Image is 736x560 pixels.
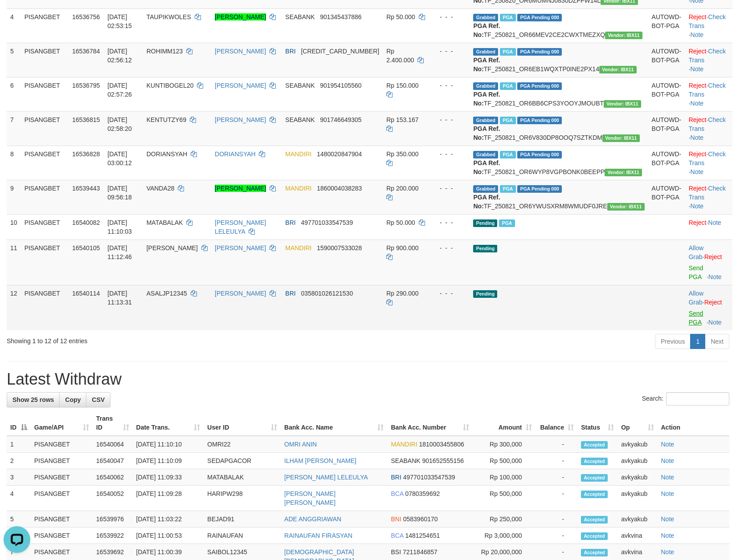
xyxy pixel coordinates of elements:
[72,82,100,89] span: 16536795
[133,436,204,453] td: [DATE] 11:10:10
[602,134,640,142] span: Vendor URL: https://order6.1velocity.biz
[617,453,657,469] td: avkyakub
[93,436,133,453] td: 16540064
[301,219,353,226] span: Copy 497701033547539 to clipboard
[689,185,726,201] a: Check Trans
[386,48,414,64] span: Rp 2.400.000
[285,82,315,89] span: SEABANK
[7,333,300,345] div: Showing 1 to 12 of 12 entries
[708,319,722,326] a: Note
[320,116,361,123] span: Copy 901746649305 to clipboard
[285,244,311,252] span: MANDIRI
[517,151,562,158] span: PGA Pending
[704,299,722,306] a: Reject
[31,528,93,544] td: PISANGBET
[133,469,204,486] td: [DATE] 11:09:33
[422,457,464,464] span: Copy 901652555156 to clipboard
[147,150,188,158] span: DORIANSYAH
[59,392,86,407] a: Copy
[107,82,132,98] span: [DATE] 02:57:26
[473,117,498,124] span: Grabbed
[204,436,281,453] td: OMRI22
[648,111,685,146] td: AUTOWD-BOT-PGA
[72,150,100,158] span: 16536828
[517,117,562,124] span: PGA Pending
[285,13,315,20] span: SEABANK
[661,548,675,556] a: Note
[708,219,721,226] a: Note
[65,396,81,403] span: Copy
[500,151,515,158] span: Marked by avkcintia
[536,528,578,544] td: -
[72,290,100,297] span: 16540114
[403,548,438,556] span: Copy 7211846857 to clipboard
[642,392,729,406] label: Search:
[386,13,415,20] span: Rp 50.000
[133,528,204,544] td: [DATE] 11:00:53
[93,511,133,528] td: 16539976
[473,469,535,486] td: Rp 100,000
[107,219,132,235] span: [DATE] 11:10:03
[204,528,281,544] td: RAINAUFAN
[7,410,31,436] th: ID: activate to sort column descending
[320,13,361,20] span: Copy 901345437886 to clipboard
[685,146,732,180] td: · ·
[473,219,497,227] span: Pending
[689,310,703,326] a: Send PGA
[21,77,69,111] td: PISANGBET
[473,14,498,21] span: Grabbed
[285,116,315,123] span: SEABANK
[21,239,69,285] td: PISANGBET
[605,32,642,39] span: Vendor URL: https://order6.1velocity.biz
[581,458,608,465] span: Accepted
[215,116,266,123] a: [PERSON_NAME]
[617,410,657,436] th: Op: activate to sort column ascending
[661,457,675,464] a: Note
[317,244,362,252] span: Copy 1590007533028 to clipboard
[470,111,648,146] td: TF_250821_OR6V830DP8OOQ7SZTKDM
[320,82,361,89] span: Copy 901954105560 to clipboard
[470,8,648,43] td: TF_250821_OR66MEV2CE2CWXTMEZXQ
[386,82,418,89] span: Rp 150.000
[658,410,730,436] th: Action
[581,474,608,482] span: Accepted
[204,453,281,469] td: SEDAPGACOR
[391,548,401,556] span: BSI
[690,334,705,349] a: 1
[31,410,93,436] th: Game/API: activate to sort column ascending
[133,453,204,469] td: [DATE] 11:10:09
[147,244,198,252] span: [PERSON_NAME]
[147,219,183,226] span: MATABALAK
[473,125,500,141] b: PGA Ref. No:
[72,244,100,252] span: 16540105
[689,290,704,306] span: ·
[317,185,362,192] span: Copy 1860004038283 to clipboard
[386,219,415,226] span: Rp 50.000
[607,203,645,211] span: Vendor URL: https://order6.1velocity.biz
[470,146,648,180] td: TF_250821_OR6WYP8VGPBONK0BEEPP
[500,48,515,56] span: Marked by avkarief
[386,290,418,297] span: Rp 290.000
[147,48,183,55] span: ROHIMM123
[617,486,657,511] td: avkyakub
[215,13,266,20] a: [PERSON_NAME]
[284,441,317,448] a: OMRI ANIN
[21,285,69,330] td: PISANGBET
[7,77,21,111] td: 6
[107,13,132,29] span: [DATE] 02:53:15
[147,185,175,192] span: VANDA28
[517,14,562,21] span: PGA Pending
[605,169,642,176] span: Vendor URL: https://order6.1velocity.biz
[473,194,500,210] b: PGA Ref. No:
[689,82,707,89] a: Reject
[215,185,266,192] a: [PERSON_NAME]
[391,441,417,448] span: MANDIRI
[31,469,93,486] td: PISANGBET
[317,150,362,158] span: Copy 1480020847904 to clipboard
[31,511,93,528] td: PISANGBET
[689,48,726,64] a: Check Trans
[433,150,466,158] div: - - -
[93,453,133,469] td: 16540047
[689,116,707,123] a: Reject
[689,244,704,260] span: ·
